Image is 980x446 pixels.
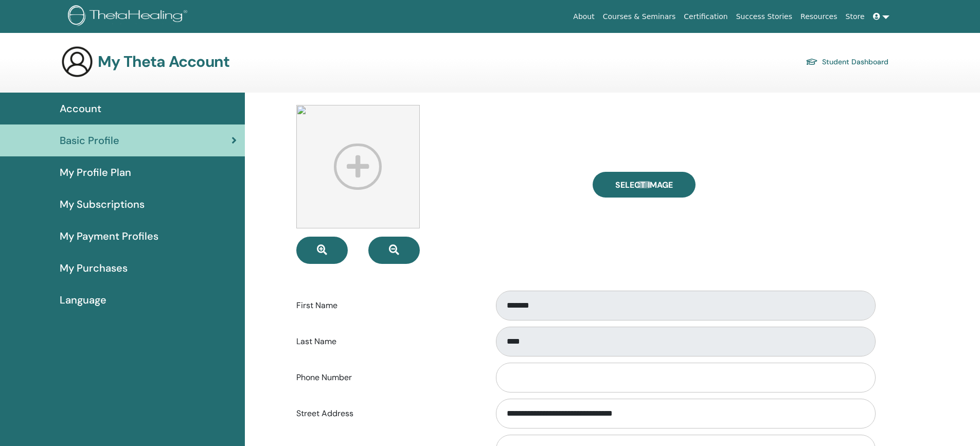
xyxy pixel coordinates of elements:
[289,404,486,423] label: Street Address
[60,101,101,116] span: Account
[60,133,119,148] span: Basic Profile
[569,7,598,26] a: About
[61,45,94,78] img: generic-user-icon.jpg
[637,181,651,188] input: Select Image
[98,52,229,71] h3: My Theta Account
[289,368,486,387] label: Phone Number
[60,165,131,180] span: My Profile Plan
[806,55,888,69] a: Student Dashboard
[60,260,128,276] span: My Purchases
[796,7,842,26] a: Resources
[60,197,145,212] span: My Subscriptions
[60,228,158,244] span: My Payment Profiles
[60,292,106,308] span: Language
[680,7,732,26] a: Certification
[599,7,680,26] a: Courses & Seminars
[615,180,673,190] span: Select Image
[842,7,869,26] a: Store
[806,58,818,66] img: graduation-cap.svg
[296,105,420,228] img: profile
[732,7,796,26] a: Success Stories
[68,5,191,28] img: logo.png
[289,332,486,351] label: Last Name
[289,296,486,315] label: First Name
